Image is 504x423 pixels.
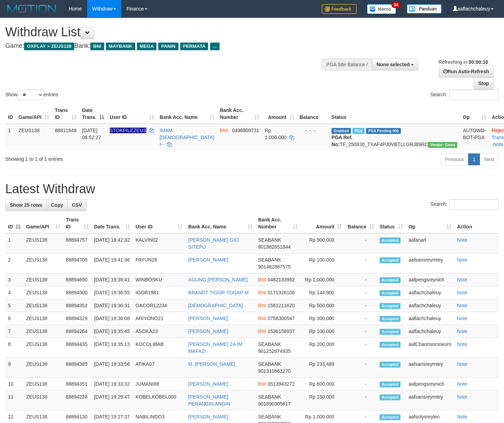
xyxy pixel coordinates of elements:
td: Rp 100,000 [300,325,345,338]
a: [PERSON_NAME] PERANGIN ANGIN [188,394,230,407]
img: Feedback.jpg [322,4,357,14]
td: - [345,233,377,254]
h1: Withdraw List [5,25,329,39]
td: 88894228 [63,391,91,410]
td: aaflachchaleuy [406,325,454,338]
span: 88811948 [55,128,76,133]
a: BRANDT TIGOR TOGAP M [188,290,249,295]
a: [PERSON_NAME] [188,414,228,420]
a: Run Auto-Refresh [439,66,494,77]
th: Date Trans.: activate to sort column ascending [91,213,133,233]
td: [DATE] 19:42:32 [91,233,133,254]
span: MAYBANK [106,43,135,50]
span: SEABANK [258,257,281,263]
td: [DATE] 19:33:56 [91,358,133,378]
span: OXPLAY > ZEUS138 [24,43,74,50]
a: Note [457,381,467,387]
a: Note [457,328,467,334]
span: Accepted [380,290,400,296]
td: - [345,338,377,358]
th: Op: activate to sort column ascending [460,104,489,124]
td: - [345,286,377,299]
span: Refreshing in: [438,59,488,65]
td: 8 [5,338,23,358]
td: aafsansreymtey [406,358,454,378]
td: 88894435 [63,338,91,358]
select: Showentries [17,90,44,100]
td: Rp 500,000 [300,299,345,312]
span: SEABANK [258,414,281,420]
span: Accepted [380,414,400,420]
a: Note [457,394,467,400]
span: PANIN [158,43,178,50]
td: 1 [5,233,23,254]
span: 34 [391,2,401,8]
td: Rp 300,000 [300,312,345,325]
td: - [345,312,377,325]
td: ZEUS138 [23,273,63,286]
td: 11 [5,391,23,410]
td: KOBELKOBEL000 [133,391,185,410]
a: Note [457,277,467,282]
td: 88894352 [63,299,91,312]
span: Copy [51,202,63,208]
span: Copy 0496809731 to clipboard [232,128,259,133]
span: Copy 1536158937 to clipboard [268,328,295,334]
b: PGA Ref. No: [331,135,352,147]
td: Rp 144,900 [300,286,345,299]
span: MEGA [137,43,157,50]
td: Rp 600,000 [300,378,345,391]
span: ... [210,43,220,50]
h1: Latest Withdraw [5,182,499,196]
td: TF_250930_TXAF4PJ0VBTLLGRJ89RC [329,124,460,151]
a: [PERSON_NAME] GIO SITEPU [188,237,239,250]
th: Amount: activate to sort column ascending [300,213,345,233]
td: ARIYONO21 [133,312,185,325]
td: - [345,391,377,410]
td: - [345,254,377,273]
td: aafsansreymtey [406,391,454,410]
span: None selected [376,62,410,67]
td: 88894385 [63,358,91,378]
a: Note [457,303,467,308]
td: - [345,358,377,378]
th: Balance: activate to sort column ascending [345,213,377,233]
span: Show 25 rows [10,202,42,208]
th: Status: activate to sort column ascending [377,213,406,233]
td: - [345,325,377,338]
span: Accepted [380,362,400,368]
span: Accepted [380,316,400,322]
td: ASOKA23 [133,325,185,338]
th: Op: activate to sort column ascending [406,213,454,233]
td: GACOR12234 [133,299,185,312]
a: CSV [67,199,86,211]
label: Search: [430,90,499,100]
span: Accepted [380,329,400,335]
td: [DATE] 19:41:36 [91,254,133,273]
span: BNI [258,277,266,282]
img: MOTION_logo.png [5,3,58,14]
a: [PERSON_NAME] [188,328,228,334]
span: SEABANK [258,341,281,347]
th: ID [5,104,16,124]
a: Note [457,237,467,243]
td: [DATE] 19:36:08 [91,312,133,325]
input: Search: [449,90,499,100]
th: Bank Acc. Name: activate to sort column ascending [157,104,217,124]
a: [PERSON_NAME] [188,257,228,263]
div: PGA Site Balance / [322,59,372,70]
span: Accepted [380,237,400,243]
td: ZEUS138 [23,358,63,378]
span: Copy 901252674935 to clipboard [258,348,291,354]
input: Search: [449,199,499,210]
img: panduan.png [407,4,442,14]
td: JUMANI88 [133,378,185,391]
td: aafpengsreynich [406,378,454,391]
td: 88894329 [63,312,91,325]
th: Balance [297,104,329,124]
td: [DATE] 19:29:47 [91,391,133,410]
span: Copy 0513943272 to clipboard [268,381,295,387]
th: Trans ID: activate to sort column ascending [63,213,91,233]
span: Copy 901462887575 to clipboard [258,264,291,270]
span: Marked by aafsreyleap [352,128,365,134]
